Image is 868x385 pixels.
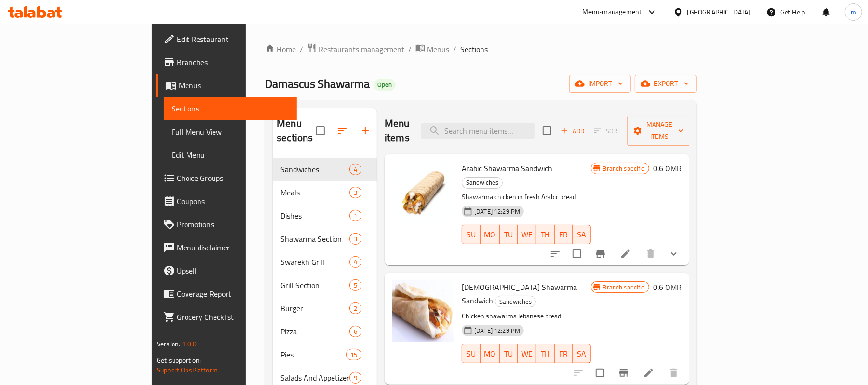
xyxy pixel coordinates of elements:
button: SU [462,344,480,363]
span: Add item [557,124,588,138]
span: TH [540,228,551,242]
button: SA [573,344,591,363]
button: delete [662,361,685,385]
a: Coverage Report [156,282,297,305]
button: delete [639,242,662,265]
span: Edit Restaurant [177,33,289,45]
span: SU [466,228,476,242]
div: Pizza6 [273,320,377,343]
div: items [349,302,361,314]
button: TU [500,225,518,244]
span: WE [521,347,533,361]
span: m [851,7,856,17]
span: Branch specific [599,164,649,173]
button: FR [555,225,573,244]
div: items [349,256,361,268]
div: [GEOGRAPHIC_DATA] [687,7,751,17]
button: WE [518,225,536,244]
button: TU [500,344,518,363]
span: TU [504,228,514,242]
h6: 0.6 OMR [653,280,681,294]
span: 4 [350,165,361,174]
span: 1.0.0 [182,338,197,350]
button: Branch-specific-item [612,361,635,385]
span: SU [466,347,476,361]
span: Shawarma Section [280,233,349,245]
a: Branches [156,51,297,74]
a: Full Menu View [164,120,297,143]
li: / [408,43,412,55]
button: Add section [354,119,377,142]
span: FR [559,228,569,242]
a: Promotions [156,213,297,236]
span: [DATE] 12:29 PM [470,326,524,335]
div: Pies [280,349,346,360]
button: Manage items [627,116,692,146]
span: 5 [350,281,361,290]
span: WE [521,228,533,242]
div: Menu-management [583,6,642,18]
p: Chicken shawarma lebanese bread [462,310,591,322]
span: Select all sections [310,121,331,141]
button: TH [536,225,555,244]
span: Coverage Report [177,288,289,300]
input: search [421,123,535,139]
div: items [349,326,361,337]
span: export [642,78,689,90]
div: Swarekh Grill [280,256,349,268]
span: Grill Section [280,279,349,291]
button: TH [536,344,555,363]
span: Sections [172,103,289,114]
span: Damascus Shawarma [265,73,370,95]
span: Salads And Appetizers [280,372,349,384]
nav: breadcrumb [265,43,697,55]
div: Meals [280,187,349,198]
button: MO [481,225,500,244]
div: Shawarma Section3 [273,227,377,250]
span: Full Menu View [172,126,289,137]
span: TU [504,347,514,361]
div: items [349,279,361,291]
a: Menu disclaimer [156,236,297,259]
span: Add [560,125,586,137]
h2: Menu items [385,116,410,145]
div: Sandwiches4 [273,158,377,181]
li: / [453,43,456,55]
a: Sections [164,97,297,120]
a: Grocery Checklist [156,305,297,329]
span: 1 [350,211,361,220]
div: Swarekh Grill4 [273,250,377,274]
div: Meals3 [273,181,377,204]
span: Menu disclaimer [177,242,289,253]
span: Select to update [567,244,587,264]
span: Edit Menu [172,149,289,161]
a: Edit menu item [620,248,631,260]
button: import [569,75,631,93]
div: items [349,372,361,384]
div: items [346,349,361,360]
span: FR [559,347,569,361]
a: Edit menu item [643,367,654,379]
span: 9 [350,373,361,383]
svg: Show Choices [668,248,680,260]
div: Burger2 [273,297,377,320]
span: Coupons [177,195,289,207]
span: Version: [157,338,180,350]
span: Choice Groups [177,172,289,184]
span: Open [374,81,396,89]
span: SA [576,228,587,242]
span: MO [484,228,496,242]
span: [DATE] 12:29 PM [470,207,524,216]
span: Sort sections [331,119,354,142]
img: Lebanese Shawarma Sandwich [392,280,454,342]
span: SA [576,347,587,361]
span: Grocery Checklist [177,311,289,323]
span: MO [484,347,496,361]
button: export [635,75,697,93]
a: Support.OpsPlatform [157,364,218,376]
button: Add [557,124,588,138]
div: Pies15 [273,343,377,366]
span: Select section [537,121,557,141]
